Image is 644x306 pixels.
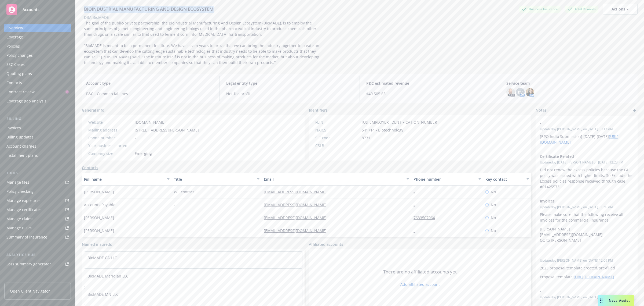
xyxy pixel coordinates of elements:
div: Total Rewards [565,6,598,12]
span: - [174,202,175,208]
span: Certificate Related [540,154,619,159]
button: Email [262,173,411,186]
span: No [491,215,496,220]
div: Invoices [6,124,21,132]
div: Drag to move [598,295,605,306]
a: Manage files [4,178,71,187]
button: Key contact [483,173,531,186]
a: - [414,189,419,194]
a: BioMADE Meridian LLC [87,273,129,279]
span: Legal entity type [226,80,353,86]
a: Account charges [4,142,71,151]
span: The goal of the public-private partnership, the Bioindustrial Manufacturing And Design Ecosystem ... [84,20,320,65]
span: Service team [506,80,633,86]
span: Accounts [23,8,39,12]
div: Quoting plans [6,69,32,78]
div: Analytics hub [4,252,71,258]
button: Actions [603,4,638,15]
span: General info [82,107,104,113]
button: Title [172,173,262,186]
p: Proposal template: [540,274,633,280]
span: - [174,228,175,233]
a: [EMAIL_ADDRESS][DOMAIN_NAME] [264,189,331,194]
span: P&C estimated revenue [366,80,493,86]
span: P&C - Commercial lines [86,91,213,97]
a: Manage exposures [4,196,71,205]
span: Identifiers [309,107,328,113]
span: There are no affiliated accounts yet [383,269,457,275]
div: Contacts [6,79,22,87]
span: 8731 [362,135,370,141]
p: Please make sure that the following receive all invoices for the commercial insurance: [540,212,633,223]
div: Manage certificates [6,205,42,214]
a: Loss summary generator [4,260,71,268]
div: Tools [4,170,71,176]
div: BIOINDUSTRIAL MANUFACTURING AND DESIGN ECOSYSTEM [82,6,216,13]
a: Policy changes [4,51,71,60]
span: [PERSON_NAME] [84,189,114,195]
span: Emerging [135,151,152,156]
a: Summary of insurance [4,233,71,241]
div: NAICS [315,127,360,133]
p: 2023 proposal template created/pre-filled [540,265,633,271]
a: - [414,202,419,207]
div: DBA: BioMADE [84,15,109,20]
span: No [491,202,496,208]
a: [EMAIL_ADDRESS][DOMAIN_NAME] [264,215,331,220]
div: CSLB [315,143,360,148]
div: Coverage [6,33,23,41]
div: Account charges [6,142,36,151]
a: [URL][DOMAIN_NAME] [574,274,614,279]
a: Contacts [4,79,71,87]
div: -Updatedby [PERSON_NAME] on [DATE] 10:17 AM[BPO Indio Submission] [DATE]-[DATE][URL][DOMAIN_NAME] [536,116,638,149]
div: InvoicesUpdatedby [PERSON_NAME] on [DATE] 11:50 AMPlease make sure that the following receive all... [536,194,638,247]
span: - [540,252,619,257]
span: [PERSON_NAME] [84,228,114,233]
a: Billing updates [4,133,71,141]
a: Invoices [4,124,71,132]
div: Phone number [414,176,475,182]
div: Policy changes [6,51,33,60]
a: [EMAIL_ADDRESS][DOMAIN_NAME] [264,202,331,207]
div: FEIN [315,119,360,125]
div: Company size [88,151,133,156]
span: Notes [536,107,547,114]
a: Policies [4,42,71,51]
div: Installment plans [6,151,38,160]
div: Summary of insurance [6,233,47,241]
span: - [135,135,136,141]
span: - [540,288,619,294]
span: KV [518,90,523,95]
img: photo [526,88,534,97]
div: Full name [84,176,164,182]
a: Add affiliated account [400,282,440,287]
div: Actions [612,4,629,14]
a: Policy checking [4,187,71,196]
a: Overview [4,24,71,32]
a: BioMADE MN LLC [87,292,119,297]
span: Updated by [PERSON_NAME] on [DATE] 10:17 AM [540,127,633,131]
div: SSC Cases [6,60,25,69]
span: WC contact [174,189,194,195]
div: Loss summary generator [6,260,51,268]
span: [PERSON_NAME] [84,215,114,220]
span: Nova Assist [609,298,630,303]
a: Contract review [4,88,71,96]
span: - [135,143,136,148]
div: Business Insurance [519,6,561,12]
p: [BPO Indio Submission] [DATE]-[DATE] [540,134,633,145]
div: Certificate RelatedUpdatedby [DATE][PERSON_NAME] on [DATE] 12:23 PMDid not renew the excess polic... [536,149,638,194]
div: Title [174,176,254,182]
a: [DOMAIN_NAME] [135,120,166,125]
span: Not-for-profit [226,91,353,97]
div: Coverage gap analysis [6,97,46,105]
a: Named insureds [82,241,112,247]
div: Manage BORs [6,224,32,232]
div: Overview [6,24,23,32]
div: Phone number [88,135,133,141]
a: Quoting plans [4,69,71,78]
p: Did not renew the excess policies because the GL policy was issued with higher limits. So Exclude... [540,167,633,190]
a: Affiliated accounts [309,241,343,247]
div: Billing [4,116,71,122]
